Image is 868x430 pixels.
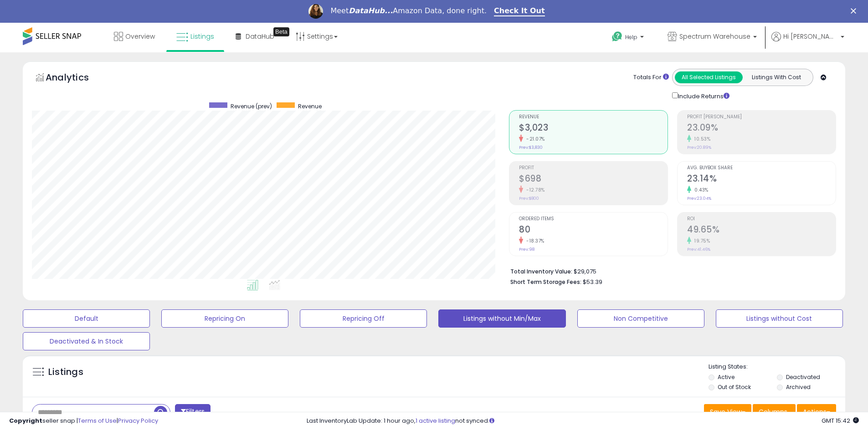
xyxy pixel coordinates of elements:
[709,363,845,371] p: Listing States:
[273,27,289,36] div: Tooltip anchor
[605,24,653,52] a: Help
[519,224,668,237] h2: 80
[716,309,843,328] button: Listings without Cost
[175,404,211,420] button: Filters
[169,23,221,50] a: Listings
[687,217,836,222] span: ROI
[718,383,751,391] label: Out of Stock
[23,309,150,328] button: Default
[523,136,545,142] small: -21.07%
[519,166,668,171] span: Profit
[519,217,668,222] span: Ordered Items
[687,247,710,252] small: Prev: 41.46%
[330,6,487,15] div: Meet Amazon Data, done right.
[687,166,836,171] span: Avg. Buybox Share
[9,416,42,425] strong: Copyright
[687,196,711,201] small: Prev: 23.04%
[519,115,668,120] span: Revenue
[298,102,322,110] span: Revenue
[46,71,107,86] h5: Analytics
[753,404,796,420] button: Columns
[519,247,534,252] small: Prev: 98
[107,23,162,50] a: Overview
[786,383,811,391] label: Archived
[190,32,214,41] span: Listings
[246,32,274,41] span: DataHub
[759,407,787,416] span: Columns
[661,23,764,52] a: Spectrum Warehouse
[786,373,820,381] label: Deactivated
[742,71,810,83] button: Listings With Cost
[691,136,710,142] small: 10.53%
[510,265,829,276] li: $29,075
[161,309,288,328] button: Repricing On
[9,417,158,425] div: seller snap | |
[718,373,734,381] label: Active
[118,416,158,425] a: Privacy Policy
[308,4,323,19] img: Profile image for Georgie
[611,31,623,42] i: Get Help
[510,278,581,286] b: Short Term Storage Fees:
[125,32,155,41] span: Overview
[797,404,836,420] button: Actions
[349,6,393,15] i: DataHub...
[523,187,545,193] small: -12.78%
[494,6,545,16] a: Check It Out
[687,115,836,120] span: Profit [PERSON_NAME]
[691,238,710,244] small: 19.75%
[416,416,455,425] a: 1 active listing
[231,102,272,110] span: Revenue (prev)
[23,332,150,350] button: Deactivated & In Stock
[300,309,427,328] button: Repricing Off
[519,145,543,150] small: Prev: $3,830
[687,224,836,237] h2: 49.65%
[822,416,859,425] span: 2025-10-13 15:42 GMT
[687,145,711,150] small: Prev: 20.89%
[675,71,743,83] button: All Selected Listings
[783,32,838,41] span: Hi [PERSON_NAME]
[438,309,565,328] button: Listings without Min/Max
[523,238,544,244] small: -18.37%
[625,33,637,41] span: Help
[519,196,539,201] small: Prev: $800
[289,23,344,50] a: Settings
[78,416,117,425] a: Terms of Use
[48,366,83,379] h5: Listings
[633,73,669,82] div: Totals For
[851,8,860,14] div: Close
[229,23,281,50] a: DataHub
[577,309,704,328] button: Non Competitive
[691,187,709,193] small: 0.43%
[665,91,740,101] div: Include Returns
[704,404,751,420] button: Save View
[510,268,572,275] b: Total Inventory Value:
[519,122,668,135] h2: $3,023
[679,32,750,41] span: Spectrum Warehouse
[583,278,602,286] span: $53.39
[687,122,836,135] h2: 23.09%
[687,173,836,186] h2: 23.14%
[771,32,844,52] a: Hi [PERSON_NAME]
[519,173,668,186] h2: $698
[307,417,859,425] div: Last InventoryLab Update: 1 hour ago, not synced.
